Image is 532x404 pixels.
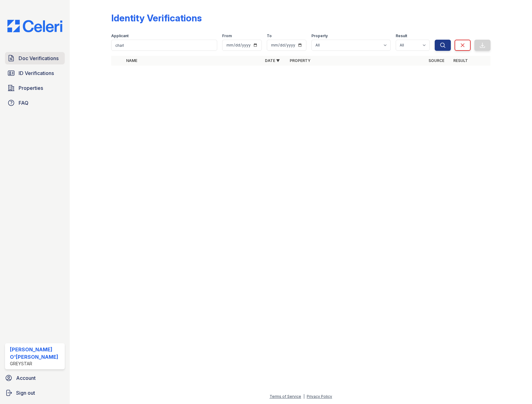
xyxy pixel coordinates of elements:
span: Sign out [16,389,35,397]
span: Account [16,374,36,382]
label: Result [396,33,407,38]
div: | [303,394,305,399]
label: To [267,33,272,38]
a: Sign out [2,387,67,399]
input: Search by name or phone number [111,40,217,51]
a: Terms of Service [270,394,301,399]
span: Doc Verifications [19,55,59,62]
a: FAQ [5,97,65,109]
div: Greystar [10,361,62,367]
a: Doc Verifications [5,52,65,64]
a: Property [290,58,310,63]
div: [PERSON_NAME] O'[PERSON_NAME] [10,346,62,361]
a: Name [126,58,137,63]
span: Properties [19,84,43,92]
a: Properties [5,82,65,94]
a: Result [453,58,468,63]
label: Applicant [111,33,129,38]
div: Identity Verifications [111,12,202,24]
span: ID Verifications [19,69,54,77]
label: From [222,33,232,38]
span: FAQ [19,99,29,107]
a: Date ▼ [265,58,280,63]
a: Account [2,372,67,384]
a: Privacy Policy [307,394,332,399]
a: ID Verifications [5,67,65,79]
img: CE_Logo_Blue-a8612792a0a2168367f1c8372b55b34899dd931a85d93a1a3d3e32e68fde9ad4.png [2,20,67,32]
a: Source [429,58,444,63]
label: Property [311,33,328,38]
